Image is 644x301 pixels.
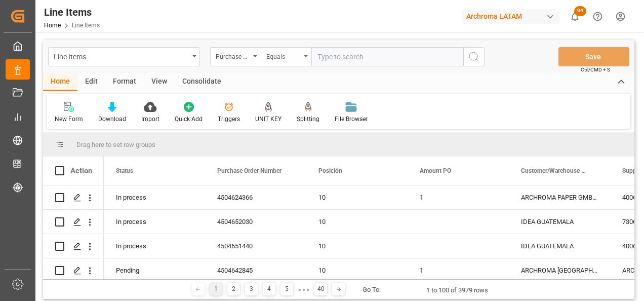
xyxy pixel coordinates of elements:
div: 4504624366 [205,185,306,209]
div: 1 [210,283,222,295]
a: Home [44,22,61,29]
button: Save [558,47,629,66]
div: Press SPACE to select this row. [43,234,104,258]
div: Go To: [363,285,381,295]
div: 10 [318,259,395,282]
div: Download [98,115,126,124]
div: IDEA GUATEMALA [509,234,610,258]
span: Purchase Order Number [217,167,281,174]
div: 10 [318,210,395,234]
span: Posición [318,167,342,174]
div: Action [70,166,92,175]
span: Customer/Warehouse Name [521,167,589,174]
div: 10 [318,235,395,258]
div: 40 [314,283,327,295]
span: Status [116,167,133,174]
input: Type to search [311,47,463,66]
div: Line Items [54,50,189,62]
div: 3 [245,283,258,295]
div: Press SPACE to select this row. [43,210,104,234]
div: New Form [55,115,83,124]
button: Archroma LATAM [462,7,563,26]
div: Pending [104,258,205,282]
div: 2 [227,283,240,295]
div: Press SPACE to select this row. [43,185,104,210]
div: ARCHROMA [GEOGRAPHIC_DATA] S DE RL DE CV ([GEOGRAPHIC_DATA][PERSON_NAME]) [509,258,610,282]
div: In process [104,210,205,234]
div: In process [104,234,205,258]
div: Equals [266,50,301,61]
div: IDEA GUATEMALA [509,210,610,234]
div: Consolidate [175,73,229,91]
div: Format [105,73,144,91]
div: 10 [318,186,395,209]
span: Drag here to set row groups [76,141,155,148]
div: 1 [408,185,509,209]
div: Splitting [297,115,319,124]
button: open menu [210,47,261,66]
div: View [144,73,175,91]
div: 4504651440 [205,234,306,258]
div: In process [104,185,205,209]
div: Quick Add [175,115,203,124]
div: Import [141,115,159,124]
div: 4 [263,283,275,295]
div: UNIT KEY [255,115,281,124]
span: Ctrl/CMD + S [581,66,610,73]
button: open menu [261,47,311,66]
div: 5 [280,283,293,295]
button: show 94 new notifications [563,5,586,28]
div: 1 [408,258,509,282]
div: Edit [77,73,105,91]
div: Line Items [44,5,100,20]
div: Home [43,73,77,91]
div: ● ● ● [298,286,309,293]
div: Archroma LATAM [462,9,559,24]
button: Help Center [586,5,609,28]
div: ARCHROMA PAPER GMBH Y COMPAÑIA, SOC. [509,185,610,209]
div: Press SPACE to select this row. [43,258,104,283]
span: Amount PO [420,167,451,174]
button: open menu [48,47,200,66]
div: 4504642845 [205,258,306,282]
div: File Browser [335,115,368,124]
span: 94 [574,6,586,16]
div: Triggers [218,115,240,124]
div: 1 to 100 of 3979 rows [426,285,488,295]
div: 4504652030 [205,210,306,234]
div: Purchase Order Number [216,50,250,61]
button: search button [463,47,485,66]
